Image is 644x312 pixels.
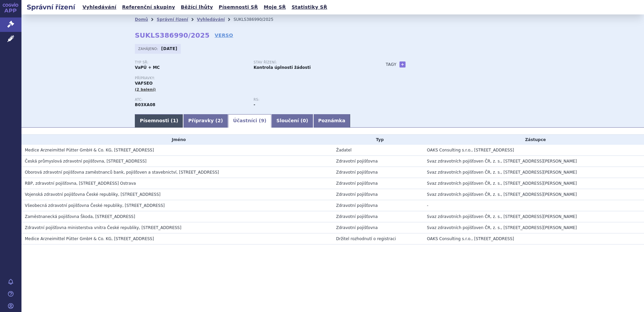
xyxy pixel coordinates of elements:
span: Všeobecná zdravotní pojišťovna České republiky, Orlická 2020/4, Praha 3 [25,203,165,208]
span: Svaz zdravotních pojišťoven ČR, z. s., [STREET_ADDRESS][PERSON_NAME] [427,181,577,186]
span: Medice Arzneimittel Pütter GmbH & Co. KG, Kuhloweg 37-39, Iserlohn, DE [25,236,154,241]
h2: Správní řízení [21,2,80,12]
span: Oborová zdravotní pojišťovna zaměstnanců bank, pojišťoven a stavebnictví, Roškotova 1225/1, Praha 4 [25,170,219,175]
span: Zdravotní pojišťovna [336,214,378,219]
th: Zástupce [424,135,644,145]
span: Zdravotní pojišťovna ministerstva vnitra České republiky, Vinohradská 2577/178, Praha 3 - Vinohra... [25,225,181,230]
strong: VADADUSTAT [135,102,155,107]
span: 2 [218,118,221,123]
strong: Kontrola úplnosti žádosti [254,65,311,70]
a: Vyhledávání [197,17,225,22]
li: SUKLS386990/2025 [233,14,282,25]
span: Svaz zdravotních pojišťoven ČR, z. s., [STREET_ADDRESS][PERSON_NAME] [427,159,577,164]
span: Zahájeno: [138,46,159,51]
span: 0 [303,118,306,123]
span: Zdravotní pojišťovna [336,181,378,186]
span: 9 [261,118,264,123]
span: Žadatel [336,148,352,152]
strong: - [254,102,255,107]
a: Statistiky SŘ [289,3,329,12]
a: + [399,61,406,68]
a: Přípravky (2) [183,114,228,128]
th: Jméno [21,135,333,145]
a: Domů [135,17,148,22]
span: OAKS Consulting s.r.o., [STREET_ADDRESS] [427,148,514,152]
span: - [427,203,428,208]
span: Zdravotní pojišťovna [336,203,378,208]
a: Správní řízení [157,17,188,22]
a: Sloučení (0) [271,114,313,128]
span: Zdravotní pojišťovna [336,159,378,164]
a: Referenční skupiny [120,3,177,12]
span: RBP, zdravotní pojišťovna, Michálkovická 967/108, Slezská Ostrava [25,181,136,186]
strong: VaPÚ + MC [135,65,160,70]
a: Běžící lhůty [179,3,215,12]
p: RS: [254,98,366,102]
h3: Tagy [386,60,396,69]
span: 1 [173,118,176,123]
span: VAFSEO [135,81,153,86]
a: Vyhledávání [80,3,118,12]
span: (2 balení) [135,87,156,92]
span: Držitel rozhodnutí o registraci [336,236,396,241]
span: Svaz zdravotních pojišťoven ČR, z. s., [STREET_ADDRESS][PERSON_NAME] [427,170,577,175]
p: ATC: [135,98,247,102]
a: Účastníci (9) [228,114,271,128]
span: Svaz zdravotních pojišťoven ČR, z. s., [STREET_ADDRESS][PERSON_NAME] [427,214,577,219]
span: OAKS Consulting s.r.o., [STREET_ADDRESS] [427,236,514,241]
span: Zdravotní pojišťovna [336,192,378,197]
span: Vojenská zdravotní pojišťovna České republiky, Drahobejlova 1404/4, Praha 9 [25,192,161,197]
span: Zaměstnanecká pojišťovna Škoda, Husova 302, Mladá Boleslav [25,214,135,219]
span: Svaz zdravotních pojišťoven ČR, z. s., [STREET_ADDRESS][PERSON_NAME] [427,225,577,230]
span: Zdravotní pojišťovna [336,225,378,230]
a: Písemnosti (1) [135,114,183,128]
span: Medice Arzneimittel Pütter GmbH & Co. KG, Kuhloweg 37-39, Iserlohn, DE [25,148,154,152]
span: Svaz zdravotních pojišťoven ČR, z. s., [STREET_ADDRESS][PERSON_NAME] [427,192,577,197]
span: Česká průmyslová zdravotní pojišťovna, Jeremenkova 161/11, Ostrava - Vítkovice [25,159,147,164]
strong: SUKLS386990/2025 [135,31,210,39]
span: Zdravotní pojišťovna [336,170,378,175]
a: Poznámka [313,114,351,128]
a: VERSO [215,32,233,39]
strong: [DATE] [161,46,177,51]
p: Stav řízení: [254,60,366,64]
a: Písemnosti SŘ [217,3,260,12]
p: Přípravky: [135,76,372,80]
th: Typ [333,135,424,145]
p: Typ SŘ: [135,60,247,64]
a: Moje SŘ [262,3,288,12]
